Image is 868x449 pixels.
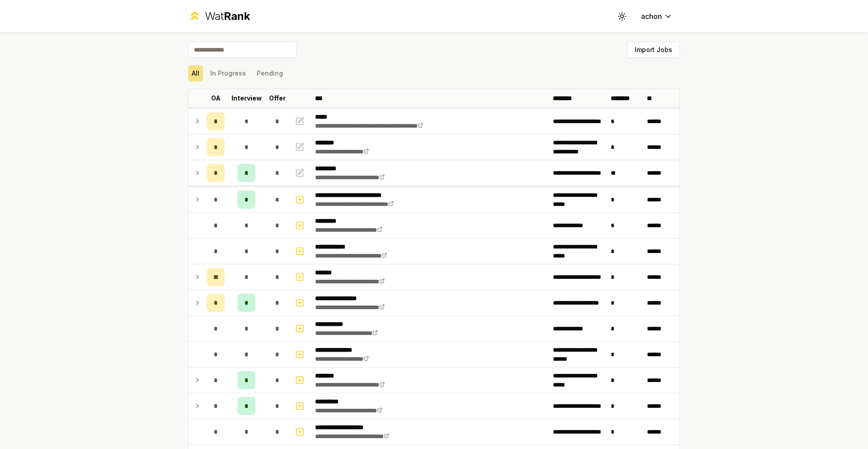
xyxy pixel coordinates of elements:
button: Pending [253,65,287,81]
button: Import Jobs [627,42,680,58]
a: WatRank [188,9,250,24]
span: achon [641,11,662,22]
p: OA [211,94,221,103]
p: Offer [269,94,286,103]
button: All [188,65,203,81]
button: achon [634,8,680,24]
div: Wat [205,9,250,24]
span: Rank [224,10,250,23]
button: In Progress [207,65,250,81]
p: Interview [231,94,262,103]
